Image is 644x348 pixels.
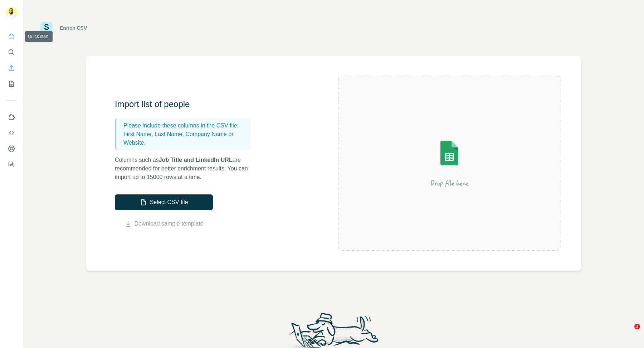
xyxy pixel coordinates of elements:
p: Please include these columns in the CSV file: [123,121,248,130]
button: Dashboard [6,142,17,155]
button: Select CSV file [115,194,213,210]
button: Quick start [6,30,17,43]
button: Download sample template [115,219,213,228]
button: Enrich CSV [6,62,17,74]
span: Job Title and LinkedIn URL [159,157,233,163]
button: Feedback [6,158,17,171]
img: Avatar [6,7,17,19]
p: Columns such as are recommended for better enrichment results. You can import up to 15000 rows at... [115,156,258,182]
div: Enrich CSV [60,24,87,32]
p: First Name, Last Name, Company Name or Website. [123,130,248,147]
button: Use Surfe on LinkedIn [6,111,17,124]
button: Search [6,46,17,59]
button: My lists [6,77,17,90]
h3: Import list of people [115,98,258,110]
img: Surfe Logo [40,22,53,34]
button: Use Surfe API [6,126,17,139]
img: Surfe Illustration - Drop file here or select below [385,120,514,206]
a: Download sample template [135,219,204,228]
